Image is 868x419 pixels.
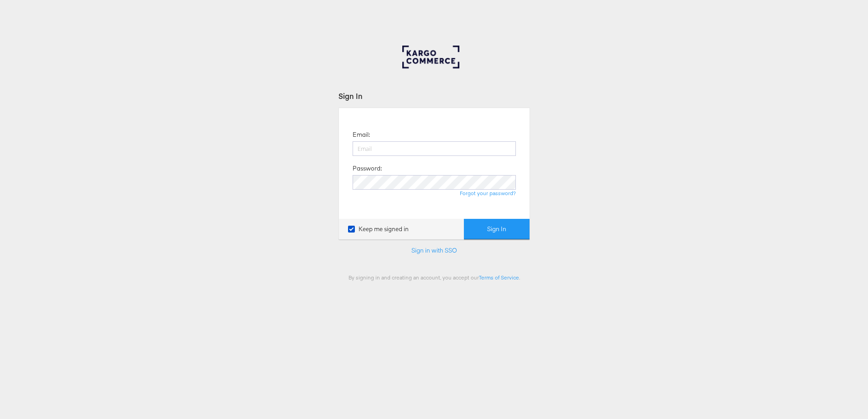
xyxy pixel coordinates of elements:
[353,164,382,173] label: Password:
[353,130,370,139] label: Email:
[338,274,530,281] div: By signing in and creating an account, you accept our .
[411,246,457,254] a: Sign in with SSO
[464,219,530,239] button: Sign In
[353,141,516,156] input: Email
[460,190,516,197] a: Forgot your password?
[479,274,519,281] a: Terms of Service
[338,91,530,101] div: Sign In
[348,225,409,233] label: Keep me signed in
